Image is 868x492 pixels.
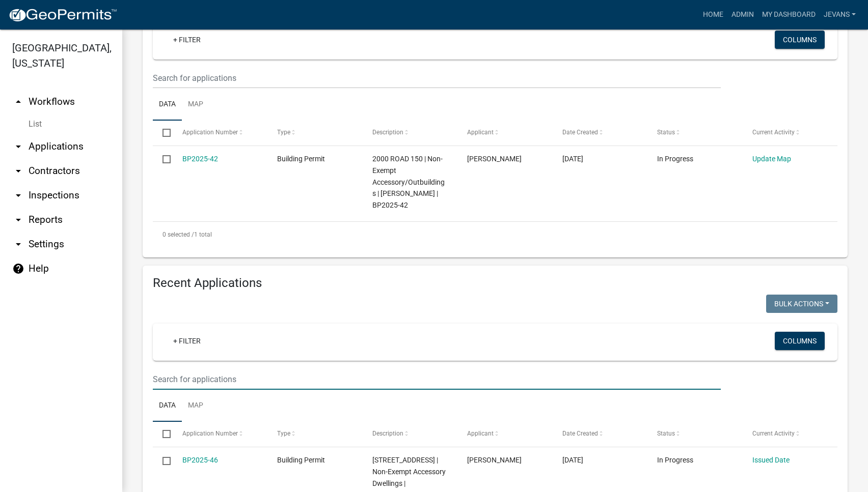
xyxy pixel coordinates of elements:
a: Map [182,390,209,422]
datatable-header-cell: Type [267,422,363,446]
span: Description [372,430,403,437]
span: Type [277,430,290,437]
span: Description [372,129,403,136]
button: Columns [775,31,825,49]
i: arrow_drop_down [12,140,24,153]
a: BP2025-46 [182,456,218,464]
a: Map [182,89,209,121]
datatable-header-cell: Current Activity [742,422,837,446]
a: Update Map [752,155,791,163]
span: Application Number [182,430,238,437]
datatable-header-cell: Applicant [457,422,553,446]
span: Andrew Finan [467,155,522,163]
datatable-header-cell: Description [362,422,457,446]
button: Bulk Actions [766,295,837,313]
datatable-header-cell: Application Number [172,422,267,446]
datatable-header-cell: Type [267,121,363,145]
datatable-header-cell: Application Number [172,121,267,145]
i: arrow_drop_down [12,165,24,177]
a: Home [699,5,727,24]
span: In Progress [657,456,693,464]
span: Building Permit [277,456,325,464]
a: My Dashboard [758,5,820,24]
datatable-header-cell: Status [647,422,743,446]
a: jevans [820,5,860,24]
datatable-header-cell: Applicant [457,121,553,145]
span: Solomon Smallback [467,456,522,464]
span: Status [657,430,675,437]
span: Current Activity [752,129,795,136]
span: In Progress [657,155,693,163]
span: 0 selected / [162,231,194,238]
span: Type [277,129,290,136]
datatable-header-cell: Date Created [552,422,647,446]
button: Columns [775,332,825,350]
a: Data [153,89,182,121]
a: + Filter [165,31,209,49]
span: Applicant [467,129,494,136]
i: arrow_drop_up [12,96,24,108]
datatable-header-cell: Select [153,121,172,145]
a: Admin [727,5,758,24]
a: Data [153,390,182,422]
div: 1 total [153,222,837,247]
i: arrow_drop_down [12,214,24,226]
span: 08/31/2025 [562,456,583,464]
i: arrow_drop_down [12,238,24,250]
datatable-header-cell: Select [153,422,172,446]
span: Date Created [562,129,598,136]
span: Building Permit [277,155,325,163]
datatable-header-cell: Current Activity [742,121,837,145]
a: BP2025-42 [182,155,218,163]
span: Status [657,129,675,136]
i: arrow_drop_down [12,189,24,201]
span: 2000 ROAD 150 | Non-Exempt Accessory/Outbuildings | Andrew Finan | BP2025-42 [372,155,445,209]
i: help [12,263,24,275]
a: Issued Date [752,456,790,464]
input: Search for applications [153,68,721,89]
span: Current Activity [752,430,795,437]
datatable-header-cell: Status [647,121,743,145]
h4: Recent Applications [153,276,837,291]
a: + Filter [165,332,209,350]
span: Application Number [182,129,238,136]
datatable-header-cell: Description [362,121,457,145]
span: 08/15/2025 [562,155,583,163]
input: Search for applications [153,369,721,390]
span: Date Created [562,430,598,437]
span: Applicant [467,430,494,437]
datatable-header-cell: Date Created [552,121,647,145]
